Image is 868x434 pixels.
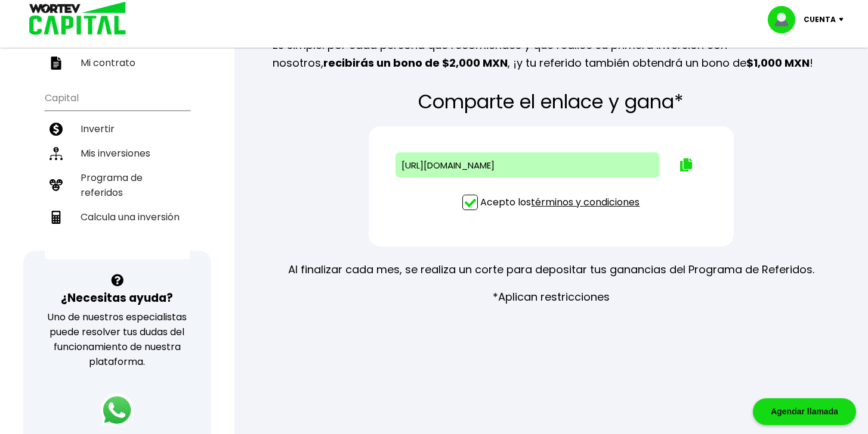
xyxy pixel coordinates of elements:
img: recomiendanos-icon.9b8e9327.svg [50,179,63,192]
h3: ¿Necesitas ayuda? [61,289,173,307]
img: calculadora-icon.17d418c4.svg [50,211,63,224]
a: Programa de referidos [45,166,190,205]
img: profile-image [768,6,804,33]
a: Mis inversiones [45,141,190,166]
p: Uno de nuestros especialistas puede resolver tus dudas del funcionamiento de nuestra plataforma. [39,310,195,369]
div: Agendar llamada [753,398,856,425]
img: contrato-icon.f2db500c.svg [50,57,63,70]
p: Comparte el enlace y gana* [418,91,684,112]
p: Acepto los [480,195,640,210]
p: Cuenta [804,11,836,29]
img: inversiones-icon.6695dc30.svg [50,147,63,160]
a: Calcula una inversión [45,205,190,229]
b: recibirás un bono de $2,000 MXN [323,55,508,70]
p: Al finalizar cada mes, se realiza un corte para depositar tus ganancias del Programa de Referidos. [288,261,814,279]
p: *Aplican restricciones [493,288,610,306]
ul: Capital [45,85,190,259]
img: icon-down [836,18,852,21]
a: términos y condiciones [531,195,640,209]
img: invertir-icon.b3b967d7.svg [50,123,63,136]
img: logos_whatsapp-icon.242b2217.svg [100,394,134,427]
a: Invertir [45,117,190,141]
b: $1,000 MXN [746,55,810,70]
a: Mi contrato [45,51,190,75]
